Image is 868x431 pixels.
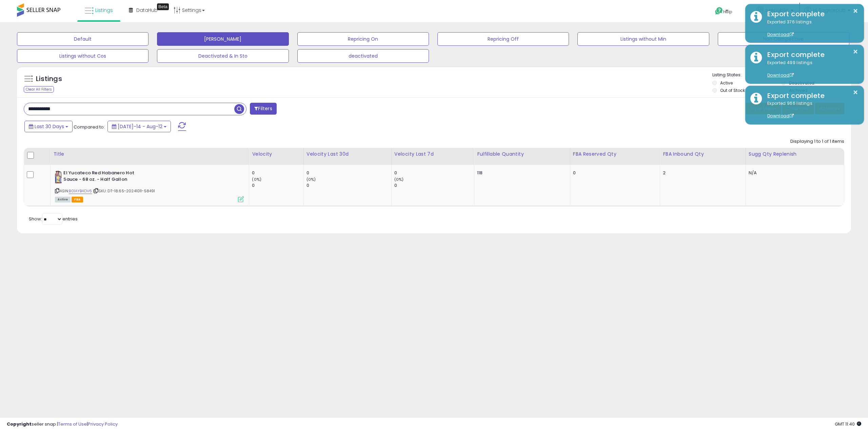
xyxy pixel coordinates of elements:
[762,100,859,119] div: Exported 966 listings.
[250,103,276,115] button: Filters
[252,151,300,158] div: Velocity
[307,177,316,182] small: (0%)
[853,47,858,56] button: ×
[790,138,844,145] div: Displaying 1 to 1 of 1 items
[749,151,841,158] div: Sugg Qty Replenish
[74,124,105,130] span: Compared to:
[29,216,78,222] span: Show: entries
[55,197,71,202] span: All listings currently available for purchase on Amazon
[853,88,858,97] button: ×
[663,170,741,176] div: 2
[297,32,429,46] button: Repricing On
[712,72,851,78] p: Listing States:
[297,49,429,63] button: deactivated
[35,123,64,130] span: Last 30 Days
[853,7,858,15] button: ×
[394,170,474,176] div: 0
[252,170,303,176] div: 0
[69,188,92,194] a: B01AYB4DV6
[762,91,859,101] div: Export complete
[36,74,62,84] h5: Listings
[157,3,169,10] div: Tooltip anchor
[767,72,794,78] a: Download
[252,177,261,182] small: (0%)
[24,121,73,132] button: Last 30 Days
[394,151,471,158] div: Velocity Last 7d
[762,19,859,38] div: Exported 376 listings.
[663,151,743,158] div: FBA inbound Qty
[746,148,844,165] th: Please note that this number is a calculation based on your required days of coverage and your ve...
[307,170,391,176] div: 0
[767,113,794,119] a: Download
[93,188,155,194] span: | SKU: DT-18.65-20241011-58491
[17,49,149,63] button: Listings without Cos
[394,182,474,189] div: 0
[252,182,303,189] div: 0
[136,7,158,14] span: DataHub
[720,87,745,93] label: Out of Stock
[157,32,289,46] button: [PERSON_NAME]
[718,32,849,46] button: Non Competitive
[720,80,733,86] label: Active
[307,182,391,189] div: 0
[767,32,794,37] a: Download
[477,151,567,158] div: Fulfillable Quantity
[715,7,723,15] i: Get Help
[63,170,146,184] b: El Yucateco Red Habanero Hot Sauce - 68 oz. - Half Gallon
[762,60,859,79] div: Exported 499 listings.
[118,123,162,130] span: [DATE]-14 - Aug-12
[157,49,289,63] button: Deactivated & In Sto
[55,170,62,183] img: 417EtJddqgL._SL40_.jpg
[95,7,113,14] span: Listings
[17,32,149,46] button: Default
[394,177,404,182] small: (0%)
[573,170,655,176] div: 0
[437,32,569,46] button: Repricing Off
[762,50,859,60] div: Export complete
[577,32,709,46] button: Listings without Min
[762,9,859,19] div: Export complete
[72,197,83,202] span: FBA
[573,151,657,158] div: FBA Reserved Qty
[307,151,389,158] div: Velocity Last 30d
[107,121,171,132] button: [DATE]-14 - Aug-12
[723,9,732,15] span: Help
[55,170,244,201] div: ASIN:
[24,86,54,93] div: Clear All Filters
[710,2,746,22] a: Help
[53,151,246,158] div: Title
[477,170,565,176] div: 118
[749,170,839,176] div: N/A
